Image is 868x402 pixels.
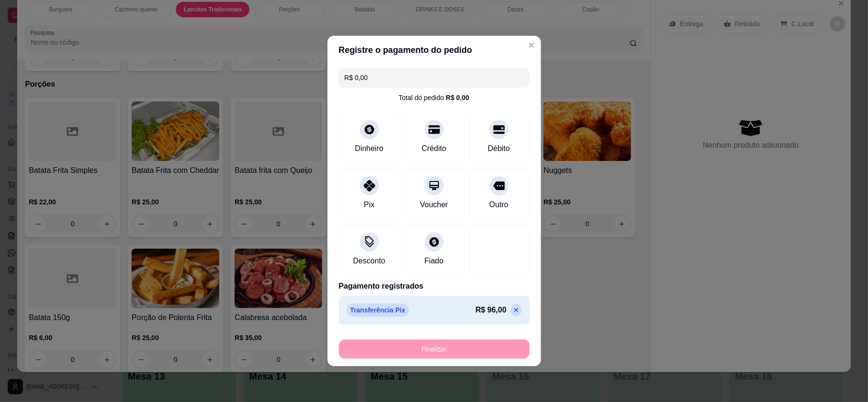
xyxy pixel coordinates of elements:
[355,143,384,154] div: Dinheiro
[339,281,530,292] p: Pagamento registrados
[327,36,541,64] header: Registre o pagamento do pedido
[446,93,469,102] div: R$ 0,00
[353,255,386,267] div: Desconto
[422,143,447,154] div: Crédito
[398,93,469,102] div: Total do pedido
[364,199,374,211] div: Pix
[489,199,508,211] div: Outro
[345,68,524,87] input: Ex.: hambúrguer de cordeiro
[347,303,409,317] p: Transferência Pix
[524,38,539,53] button: Close
[424,255,443,267] div: Fiado
[420,199,448,211] div: Voucher
[488,143,510,154] div: Débito
[476,304,507,316] p: R$ 96,00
